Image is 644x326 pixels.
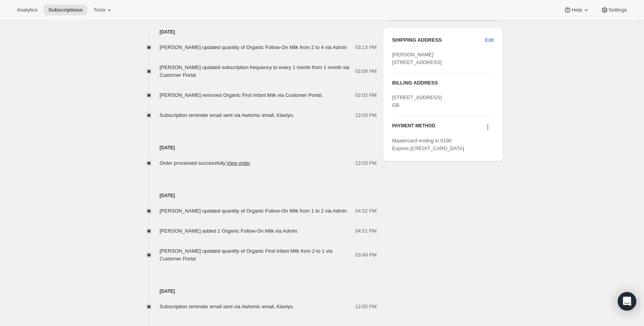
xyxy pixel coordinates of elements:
[392,95,442,108] span: [STREET_ADDRESS] GB
[160,304,294,309] span: Subscription reminder email sent via Awtomic email, Klaviyo.
[355,227,377,235] span: 04:51 PM
[596,5,632,15] button: Settings
[571,7,582,13] span: Help
[485,36,494,44] span: Edit
[355,303,377,311] span: 12:05 PM
[160,160,250,166] span: Order processed successfully.
[160,92,323,98] span: [PERSON_NAME] removed Organic First Infant Milk via Customer Portal.
[48,7,83,13] span: Subscriptions
[160,112,294,118] span: Subscription reminder email sent via Awtomic email, Klaviyo.
[17,7,37,13] span: Analytics
[355,111,377,119] span: 12:03 PM
[618,292,636,311] div: Open Intercom Messenger
[609,7,627,13] span: Settings
[89,5,118,15] button: Tools
[355,251,377,259] span: 03:49 PM
[160,248,333,262] span: [PERSON_NAME] updated quantity of Organic First Infant Milk from 2 to 1 via Customer Portal
[392,36,485,44] h3: SHIPPING ADDRESS
[226,160,250,166] a: View order
[137,287,377,295] h4: [DATE]
[392,123,435,133] h3: PAYMENT METHOD
[160,208,347,214] span: [PERSON_NAME] updated quantity of Organic Follow-On Milk from 1 to 2 via Admin
[355,68,377,75] span: 02:08 PM
[160,64,350,78] span: [PERSON_NAME] updated subscription frequency to every 1 month from 1 month via Customer Portal
[160,44,347,50] span: [PERSON_NAME] updated quantity of Organic Follow-On Milk from 2 to 4 via Admin
[160,228,299,234] span: [PERSON_NAME] added 1 Organic Follow-On Milk via Admin.
[93,7,105,13] span: Tools
[355,159,377,167] span: 12:03 PM
[480,34,498,46] button: Edit
[137,144,377,152] h4: [DATE]
[44,5,87,15] button: Subscriptions
[392,138,464,151] span: Mastercard ending in 0190 Expires [CREDIT_CARD_DATA]
[559,5,594,15] button: Help
[355,207,377,215] span: 04:52 PM
[355,91,377,99] span: 02:02 PM
[137,28,377,36] h4: [DATE]
[392,79,494,87] h3: BILLING ADDRESS
[355,44,377,51] span: 03:13 PM
[392,52,442,65] span: [PERSON_NAME] [STREET_ADDRESS]
[137,192,377,199] h4: [DATE]
[12,5,42,15] button: Analytics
